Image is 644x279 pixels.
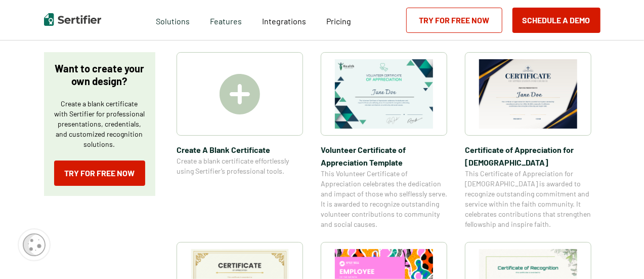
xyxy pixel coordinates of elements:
span: Create a blank certificate effortlessly using Sertifier’s professional tools. [177,156,303,176]
button: Schedule a Demo [512,8,600,33]
iframe: Chat Widget [593,230,644,279]
span: Integrations [262,16,306,26]
span: Create A Blank Certificate [177,143,303,156]
span: Solutions [156,14,190,26]
span: This Volunteer Certificate of Appreciation celebrates the dedication and impact of those who self... [321,169,447,229]
p: Create a blank certificate with Sertifier for professional presentations, credentials, and custom... [54,99,145,149]
img: Sertifier | Digital Credentialing Platform [44,13,101,26]
p: Want to create your own design? [54,62,145,88]
span: Pricing [326,16,351,26]
span: This Certificate of Appreciation for [DEMOGRAPHIC_DATA] is awarded to recognize outstanding commi... [465,169,591,229]
img: Create A Blank Certificate [220,74,260,114]
img: Volunteer Certificate of Appreciation Template [335,59,433,129]
span: Certificate of Appreciation for [DEMOGRAPHIC_DATA]​ [465,143,591,169]
a: Integrations [262,14,306,26]
img: Cookie Popup Icon [23,233,46,256]
a: Try for Free Now [54,161,145,186]
a: Try for Free Now [406,8,502,33]
span: Features [210,14,242,26]
span: Volunteer Certificate of Appreciation Template [321,143,447,169]
a: Volunteer Certificate of Appreciation TemplateVolunteer Certificate of Appreciation TemplateThis ... [321,52,447,229]
a: Pricing [326,14,351,26]
a: Certificate of Appreciation for Church​Certificate of Appreciation for [DEMOGRAPHIC_DATA]​This Ce... [465,52,591,229]
img: Certificate of Appreciation for Church​ [479,59,577,129]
